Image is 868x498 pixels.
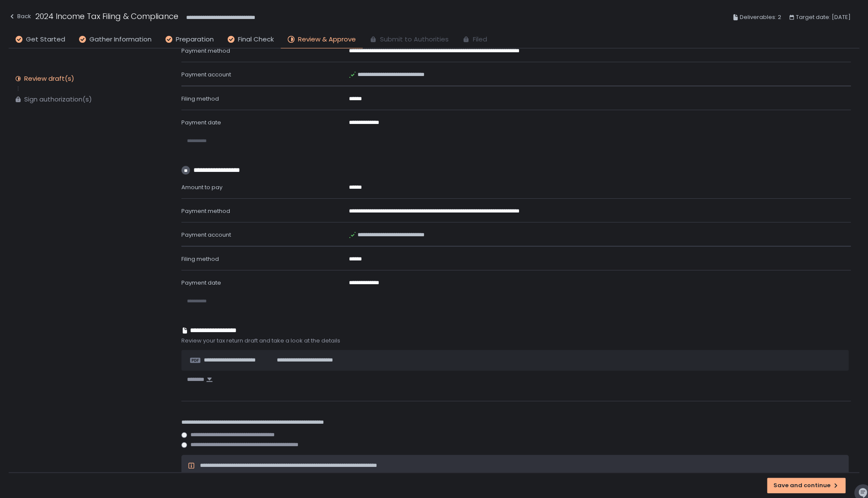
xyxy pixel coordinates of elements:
button: Save and continue [767,478,846,493]
span: Filing method [181,95,219,103]
h1: 2024 Income Tax Filing & Compliance [35,10,178,22]
span: Payment date [181,279,221,287]
span: Submit to Authorities [380,35,449,44]
span: Preparation [176,35,214,44]
span: Get Started [26,35,65,44]
span: Final Check [238,35,274,44]
div: Review draft(s) [24,74,74,83]
span: Payment method [181,207,230,215]
span: Review your tax return draft and take a look at the details [181,337,851,345]
span: Filing method [181,255,219,263]
div: Save and continue [773,482,839,489]
span: Gather Information [89,35,152,44]
span: Filed [473,35,487,44]
span: Amount to pay [181,183,222,191]
span: Payment date [181,118,221,127]
div: Back [9,11,31,22]
span: Payment method [181,47,230,55]
span: Payment account [181,231,231,239]
button: Back [9,10,31,25]
div: Sign authorization(s) [24,95,92,104]
span: Payment account [181,70,231,79]
span: Deliverables: 2 [740,12,781,22]
span: Review & Approve [298,35,356,44]
span: Target date: [DATE] [796,12,851,22]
